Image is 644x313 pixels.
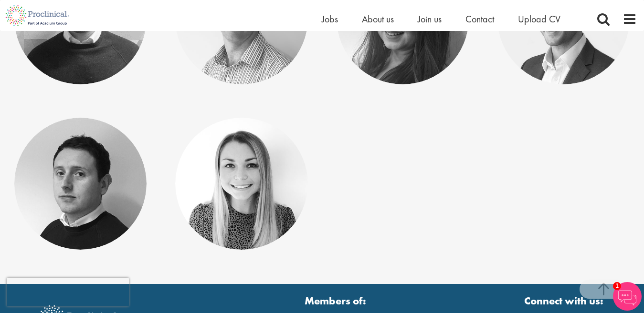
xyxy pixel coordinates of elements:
a: Contact [465,13,494,25]
img: Chatbot [613,282,642,311]
iframe: reCAPTCHA [7,278,129,306]
span: 1 [613,282,621,290]
a: About us [362,13,394,25]
a: Join us [418,13,442,25]
a: Jobs [322,13,338,25]
strong: Connect with us: [524,293,605,308]
strong: Members of: [185,293,486,308]
a: Upload CV [518,13,560,25]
